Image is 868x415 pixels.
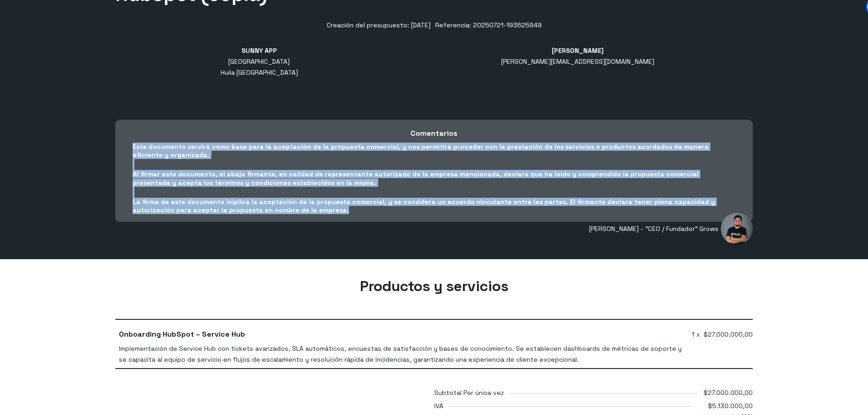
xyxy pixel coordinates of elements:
span: [PERSON_NAME][EMAIL_ADDRESS][DOMAIN_NAME] [501,57,654,66]
p: Este documento servirá como base para la aceptación de la propuesta comercial, y nos permitirá pr... [133,143,735,159]
span: Onboarding HubSpot – Service Hub [119,329,245,340]
b: SUNNY APP [241,46,277,55]
h2: Productos y servicios [115,277,753,295]
address: [GEOGRAPHIC_DATA] Huila [GEOGRAPHIC_DATA] [221,56,298,78]
b: [PERSON_NAME] [552,46,604,55]
p: Al firmar este documento, el abajo firmante, en calidad de representante autorizado de la empresa... [133,170,735,186]
p: La firma de este documento implica la aceptación de la propuesta comercial, y se considera un acu... [133,198,735,214]
div: Creación del presupuesto: [DATE] [327,20,431,31]
div: Referencia: 20250721-193625949 [435,20,542,31]
div: [PERSON_NAME] - "CEO / Fundador" Grows [115,213,753,245]
span: 1 x $27.000.000,00 [692,329,753,340]
div: Subtotal Por única vez [434,387,504,398]
span: $5.130.000,00 [708,400,753,411]
div: Implementación de Service Hub con tickets avanzados, SLA automáticos, encuestas de satisfacción y... [119,343,685,365]
h3: Comentarios [133,128,735,138]
div: IVA [434,400,443,411]
span: $27.000.000,00 [704,389,753,397]
img: Stuart Toledo Narria [721,213,753,245]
